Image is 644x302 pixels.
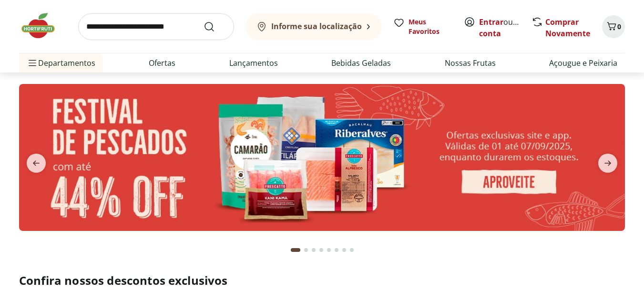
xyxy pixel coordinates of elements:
a: Criar conta [479,17,532,39]
button: Go to page 6 from fs-carousel [333,239,340,261]
input: search [78,13,234,40]
img: pescados [19,84,625,231]
span: Meus Favoritos [409,17,452,36]
span: 0 [617,22,621,31]
button: Menu [27,52,38,74]
a: Comprar Novamente [545,17,590,39]
a: Ofertas [149,57,175,69]
span: ou [479,16,521,39]
a: Nossas Frutas [445,57,496,69]
button: Go to page 3 from fs-carousel [310,239,317,261]
button: Go to page 4 from fs-carousel [317,239,325,261]
button: Current page from fs-carousel [289,239,302,261]
b: Informe sua localização [271,21,362,31]
a: Bebidas Geladas [331,57,391,69]
span: Departamentos [27,52,95,74]
a: Meus Favoritos [393,17,452,36]
h2: Confira nossos descontos exclusivos [19,273,625,288]
button: Carrinho [602,15,625,38]
a: Lançamentos [229,57,278,69]
img: Hortifruti [19,11,67,40]
button: previous [19,154,53,173]
a: Açougue e Peixaria [549,57,617,69]
button: Go to page 7 from fs-carousel [340,239,348,261]
button: Submit Search [204,21,226,32]
button: Go to page 8 from fs-carousel [348,239,356,261]
a: Entrar [479,17,503,27]
button: Informe sua localização [245,13,382,40]
button: Go to page 5 from fs-carousel [325,239,333,261]
button: Go to page 2 from fs-carousel [302,239,310,261]
button: next [591,154,625,173]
